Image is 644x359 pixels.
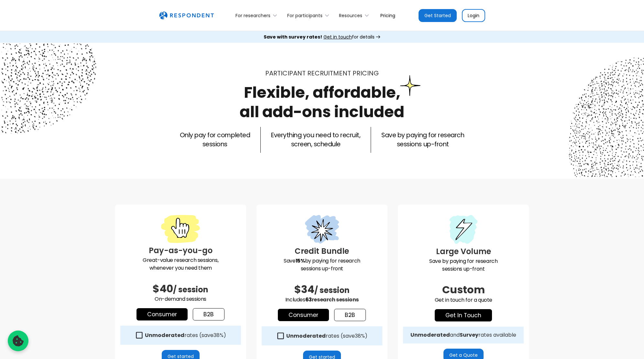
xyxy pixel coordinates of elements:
a: Login [462,9,485,22]
span: $34 [294,282,314,297]
p: Save by paying for research sessions up-front [262,257,382,273]
p: Only pay for completed sessions [180,131,250,149]
div: Resources [339,12,362,19]
p: Save by paying for research sessions up-front [403,257,524,273]
a: get in touch [435,309,492,321]
div: For researchers [235,12,270,19]
img: Untitled UI logotext [159,11,214,20]
p: On-demand sessions [120,295,241,303]
p: Everything you need to recruit, screen, schedule [271,131,360,149]
div: For researchers [232,8,283,23]
span: $40 [153,281,173,296]
strong: Unmoderated [145,331,184,339]
a: b2b [193,308,224,320]
span: Participant recruitment [265,69,351,78]
a: Get Started [419,9,457,22]
h3: Pay-as-you-go [120,245,241,256]
div: for details [264,34,375,40]
p: Includes [262,296,382,304]
span: 38% [355,332,365,340]
div: For participants [287,12,322,19]
a: home [159,11,214,20]
p: Get in touch for a quote [403,296,524,304]
strong: Survey [460,331,478,339]
a: Consumer [136,308,188,320]
h3: Large Volume [403,246,524,257]
span: / session [314,285,350,296]
span: PRICING [353,69,379,78]
span: 63 [305,296,312,303]
div: For participants [283,8,335,23]
div: rates (save ) [286,333,367,339]
strong: 15% [296,257,305,264]
span: Get in touch [323,34,352,40]
a: b2b [334,309,366,321]
a: Consumer [278,309,329,321]
span: 38% [213,331,224,339]
p: Save by paying for research sessions up-front [381,131,464,149]
div: Resources [335,8,375,23]
h1: Flexible, affordable, all add-ons included [240,82,404,123]
span: Custom [442,282,485,297]
div: and rates available [410,332,516,338]
span: research sessions [312,296,359,303]
strong: Save with survey rates! [264,34,322,40]
h3: Credit Bundle [262,245,382,257]
a: Pricing [375,8,400,23]
span: / session [173,284,208,295]
div: rates (save ) [145,332,226,339]
strong: Unmoderated [410,331,450,339]
strong: Unmoderated [286,332,326,340]
p: Great-value research sessions, whenever you need them [120,256,241,272]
